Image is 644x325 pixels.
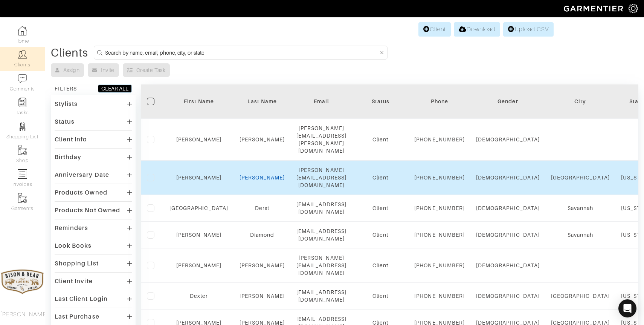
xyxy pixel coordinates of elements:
[476,98,540,105] div: Gender
[358,262,403,269] div: Client
[176,175,222,181] a: [PERSON_NAME]
[18,98,27,107] img: reminder-icon-8004d30b9f0a5d33ae49ab947aed9ed385cf756f9e5892f1edd6e32f2345188e.png
[55,85,77,92] div: FILTERS
[618,299,636,317] div: Open Intercom Messenger
[352,84,409,119] th: Toggle SortBy
[176,136,222,143] a: [PERSON_NAME]
[414,262,465,269] div: [PHONE_NUMBER]
[414,231,465,239] div: [PHONE_NUMBER]
[18,26,27,35] img: dashboard-icon-dbcd8f5a0b271acd01030246c82b418ddd0df26cd7fceb0bd07c9910d44c42f6.png
[55,118,75,126] div: Status
[358,98,403,105] div: Status
[18,50,27,59] img: clients-icon-6bae9207a08558b7cb47a8932f037763ab4055f8c8b6bfacd5dc20c3e0201464.png
[55,242,92,250] div: Look Books
[476,231,540,239] div: [DEMOGRAPHIC_DATA]
[250,232,274,238] a: Diamond
[296,166,347,189] div: [PERSON_NAME][EMAIL_ADDRESS][DOMAIN_NAME]
[169,98,228,105] div: First Name
[176,232,222,238] a: [PERSON_NAME]
[55,313,99,320] div: Last Purchase
[169,205,228,211] a: [GEOGRAPHIC_DATA]
[476,174,540,181] div: [DEMOGRAPHIC_DATA]
[358,174,403,181] div: Client
[551,98,610,105] div: City
[358,231,403,239] div: Client
[414,136,465,143] div: [PHONE_NUMBER]
[55,171,109,179] div: Anniversary Date
[414,292,465,300] div: [PHONE_NUMBER]
[51,49,88,57] div: Clients
[55,189,107,196] div: Products Owned
[240,262,285,268] a: [PERSON_NAME]
[18,169,27,179] img: orders-icon-0abe47150d42831381b5fb84f609e132dff9fe21cb692f30cb5eec754e2cba89.png
[55,277,93,285] div: Client Invite
[55,260,99,267] div: Shopping List
[414,98,465,105] div: Phone
[240,136,285,143] a: [PERSON_NAME]
[296,98,347,105] div: Email
[240,175,285,181] a: [PERSON_NAME]
[476,136,540,143] div: [DEMOGRAPHIC_DATA]
[18,74,27,83] img: comment-icon-a0a6a9ef722e966f86d9cbdc48e553b5cf19dbc54f86b18d962a5391bc8f6eb6.png
[503,22,554,37] a: Upload CSV
[296,201,347,216] div: [EMAIL_ADDRESS][DOMAIN_NAME]
[240,98,285,105] div: Last Name
[18,146,27,155] img: garments-icon-b7da505a4dc4fd61783c78ac3ca0ef83fa9d6f193b1c9dc38574b1d14d53ca28.png
[476,262,540,269] div: [DEMOGRAPHIC_DATA]
[234,84,291,119] th: Toggle SortBy
[296,288,347,304] div: [EMAIL_ADDRESS][DOMAIN_NAME]
[560,2,629,15] img: garmentier-logo-header-white-b43fb05a5012e4ada735d5af1a66efaba907eab6374d6393d1fbf88cb4ef424d.png
[414,204,465,212] div: [PHONE_NUMBER]
[476,292,540,300] div: [DEMOGRAPHIC_DATA]
[55,207,120,214] div: Products Not Owned
[55,153,81,161] div: Birthday
[551,174,610,181] div: [GEOGRAPHIC_DATA]
[470,84,545,119] th: Toggle SortBy
[164,84,234,119] th: Toggle SortBy
[55,136,87,143] div: Client Info
[551,231,610,239] div: Savannah
[418,22,451,37] a: Client
[98,84,132,93] button: CLEAR ALL
[358,292,403,300] div: Client
[18,122,27,131] img: stylists-icon-eb353228a002819b7ec25b43dbf5f0378dd9e0616d9560372ff212230b889e62.png
[551,204,610,212] div: Savannah
[629,4,638,13] img: gear-icon-white-bd11855cb880d31180b6d7d6211b90ccbf57a29d726f0c71d8c61bd08dd39cc2.png
[55,224,88,232] div: Reminders
[176,262,222,268] a: [PERSON_NAME]
[240,293,285,299] a: [PERSON_NAME]
[296,254,347,277] div: [PERSON_NAME][EMAIL_ADDRESS][DOMAIN_NAME]
[101,85,128,92] div: CLEAR ALL
[190,293,208,299] a: Dexter
[358,136,403,143] div: Client
[105,48,378,57] input: Search by name, email, phone, city, or state
[255,205,269,211] a: Derst
[358,204,403,212] div: Client
[454,22,500,37] a: Download
[296,227,347,242] div: [EMAIL_ADDRESS][DOMAIN_NAME]
[414,174,465,181] div: [PHONE_NUMBER]
[55,100,78,108] div: Stylists
[296,124,347,155] div: [PERSON_NAME][EMAIL_ADDRESS][PERSON_NAME][DOMAIN_NAME]
[18,193,27,203] img: garments-icon-b7da505a4dc4fd61783c78ac3ca0ef83fa9d6f193b1c9dc38574b1d14d53ca28.png
[476,204,540,212] div: [DEMOGRAPHIC_DATA]
[55,295,108,303] div: Last Client Login
[551,292,610,300] div: [GEOGRAPHIC_DATA]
